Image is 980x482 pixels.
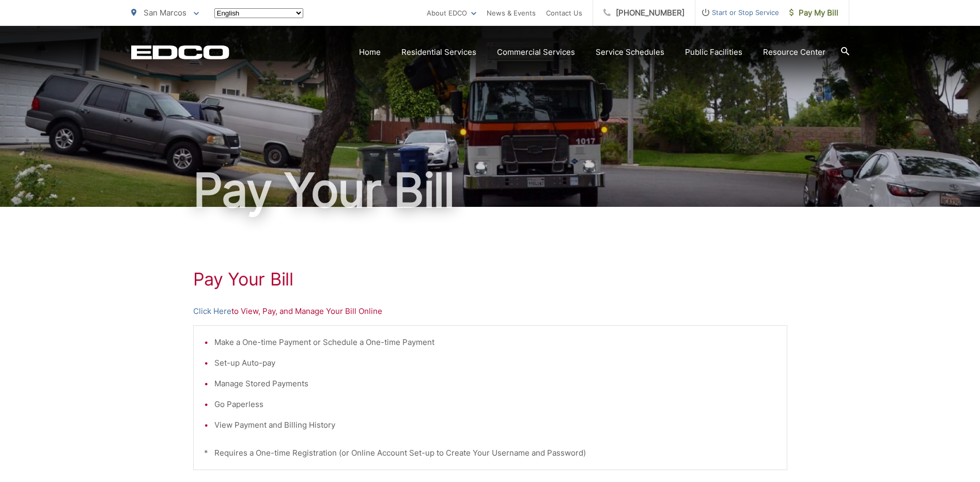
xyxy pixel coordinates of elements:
[131,164,849,216] h1: Pay Your Bill
[359,46,381,58] a: Home
[497,46,575,58] a: Commercial Services
[204,447,776,459] p: * Requires a One-time Registration (or Online Account Set-up to Create Your Username and Password)
[214,398,776,411] li: Go Paperless
[401,46,476,58] a: Residential Services
[193,305,231,318] a: Click Here
[789,7,838,19] span: Pay My Bill
[763,46,826,58] a: Resource Center
[685,46,742,58] a: Public Facilities
[214,357,776,369] li: Set-up Auto-pay
[546,7,582,19] a: Contact Us
[193,269,787,290] h1: Pay Your Bill
[131,45,229,59] a: EDCD logo. Return to the homepage.
[487,7,536,19] a: News & Events
[214,378,776,390] li: Manage Stored Payments
[144,8,186,18] span: San Marcos
[214,8,303,18] select: Select a language
[214,419,776,431] li: View Payment and Billing History
[193,305,787,318] p: to View, Pay, and Manage Your Bill Online
[427,7,476,19] a: About EDCO
[596,46,664,58] a: Service Schedules
[214,336,776,349] li: Make a One-time Payment or Schedule a One-time Payment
